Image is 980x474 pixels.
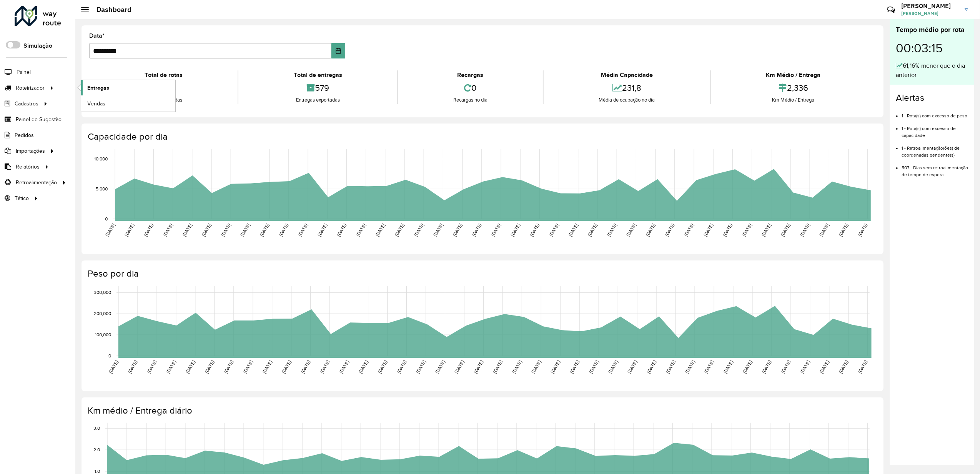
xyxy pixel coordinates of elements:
[355,223,366,237] text: [DATE]
[81,96,175,111] a: Vendas
[819,223,830,237] text: [DATE]
[95,332,111,337] text: 100,000
[857,360,868,374] text: [DATE]
[124,223,135,237] text: [DATE]
[88,131,876,142] h4: Capacidade por dia
[87,84,109,92] span: Entregas
[394,223,405,237] text: [DATE]
[780,360,792,374] text: [DATE]
[901,2,959,10] h3: [PERSON_NAME]
[87,100,105,108] span: Vendas
[146,360,157,374] text: [DATE]
[546,96,708,104] div: Média de ocupação no dia
[105,216,108,221] text: 0
[396,360,407,374] text: [DATE]
[529,223,540,237] text: [DATE]
[15,194,29,202] span: Tático
[89,5,131,14] h2: Dashboard
[761,360,772,374] text: [DATE]
[713,80,874,96] div: 2,336
[896,92,968,103] h4: Alertas
[338,360,349,374] text: [DATE]
[298,223,309,237] text: [DATE]
[317,223,328,237] text: [DATE]
[23,41,52,50] label: Simulação
[626,223,637,237] text: [DATE]
[104,223,115,237] text: [DATE]
[16,179,57,187] span: Retroalimentação
[473,360,484,374] text: [DATE]
[713,70,874,80] div: Km Médio / Entrega
[377,360,388,374] text: [DATE]
[415,360,426,374] text: [DATE]
[838,223,849,237] text: [DATE]
[181,223,193,237] text: [DATE]
[838,360,849,374] text: [DATE]
[400,96,541,104] div: Recargas no dia
[760,223,772,237] text: [DATE]
[510,223,521,237] text: [DATE]
[93,447,100,452] text: 2.0
[81,80,175,95] a: Entregas
[400,70,541,80] div: Recargas
[17,68,31,76] span: Painel
[259,223,270,237] text: [DATE]
[606,223,617,237] text: [DATE]
[16,84,45,92] span: Roteirizador
[531,360,542,374] text: [DATE]
[240,96,395,104] div: Entregas exportadas
[374,223,386,237] text: [DATE]
[261,360,273,374] text: [DATE]
[358,360,369,374] text: [DATE]
[433,223,444,237] text: [DATE]
[319,360,330,374] text: [DATE]
[223,360,234,374] text: [DATE]
[96,186,108,191] text: 5,000
[201,223,212,237] text: [DATE]
[89,31,105,40] label: Data
[108,353,111,358] text: 0
[684,223,695,237] text: [DATE]
[15,131,34,139] span: Pedidos
[220,223,231,237] text: [DATE]
[799,223,810,237] text: [DATE]
[454,360,465,374] text: [DATE]
[16,115,62,124] span: Painel de Sugestão
[278,223,289,237] text: [DATE]
[857,223,868,237] text: [DATE]
[819,360,830,374] text: [DATE]
[713,96,874,104] div: Km Médio / Entrega
[587,223,598,237] text: [DATE]
[896,25,968,35] div: Tempo médio por rota
[242,360,253,374] text: [DATE]
[902,159,968,178] li: 507 - Dias sem retroalimentação de tempo de espera
[800,360,811,374] text: [DATE]
[723,360,734,374] text: [DATE]
[471,223,482,237] text: [DATE]
[16,163,40,171] span: Relatórios
[902,119,968,139] li: 1 - Rota(s) com excesso de capacidade
[94,311,111,316] text: 200,000
[646,360,657,374] text: [DATE]
[645,223,656,237] text: [DATE]
[240,80,395,96] div: 579
[143,223,154,237] text: [DATE]
[567,223,579,237] text: [DATE]
[434,360,446,374] text: [DATE]
[240,223,251,237] text: [DATE]
[546,70,708,80] div: Média Capacidade
[664,223,675,237] text: [DATE]
[336,223,347,237] text: [DATE]
[902,139,968,159] li: 1 - Retroalimentação(ões) de coordenadas pendente(s)
[548,223,559,237] text: [DATE]
[569,360,580,374] text: [DATE]
[546,80,708,96] div: 231,8
[16,147,45,155] span: Importações
[127,360,138,374] text: [DATE]
[94,290,111,295] text: 300,000
[511,360,522,374] text: [DATE]
[88,405,876,416] h4: Km médio / Entrega diário
[550,360,561,374] text: [DATE]
[901,10,959,17] span: [PERSON_NAME]
[93,426,100,431] text: 3.0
